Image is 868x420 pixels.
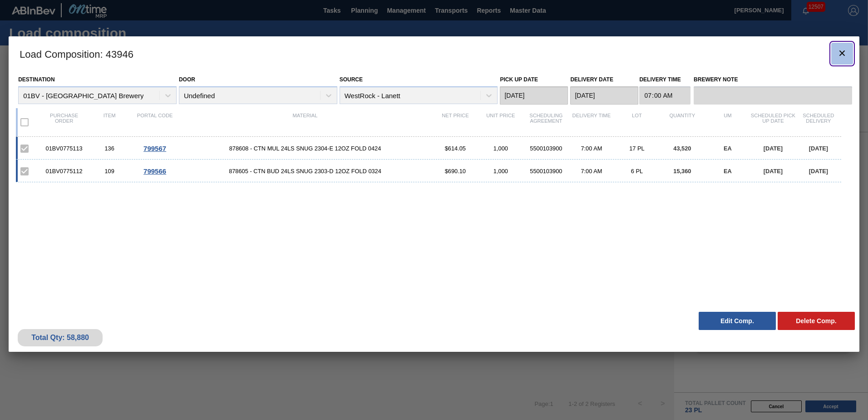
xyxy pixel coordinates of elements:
[132,145,178,152] div: Go to Order
[705,113,750,132] div: UM
[764,168,783,175] span: [DATE]
[18,76,54,83] label: Destination
[724,168,732,175] span: EA
[569,168,614,175] div: 7:00 AM
[25,334,96,342] div: Total Qty: 58,880
[809,145,828,152] span: [DATE]
[523,168,569,175] div: 5500103900
[523,145,569,152] div: 5500103900
[41,168,87,175] div: 01BV0775112
[178,145,433,152] span: 878608 - CTN MUL 24LS SNUG 2304-E 12OZ FOLD 0424
[500,76,538,83] label: Pick up Date
[614,168,660,175] div: 6 PL
[433,145,478,152] div: $614.05
[724,145,732,152] span: EA
[673,145,691,152] span: 43,520
[87,168,132,175] div: 109
[478,113,523,132] div: Unit Price
[143,145,166,152] span: 799567
[9,36,859,71] h3: Load Composition : 43946
[41,145,87,152] div: 01BV0775113
[87,145,132,152] div: 136
[614,113,660,132] div: Lot
[178,113,433,132] div: Material
[340,76,363,83] label: Source
[660,113,705,132] div: Quantity
[778,312,855,330] button: Delete Comp.
[433,113,478,132] div: Net Price
[809,168,828,175] span: [DATE]
[132,113,178,132] div: Portal code
[673,168,691,175] span: 15,360
[694,73,852,86] label: Brewery Note
[750,113,796,132] div: Scheduled Pick up Date
[523,113,569,132] div: Scheduling Agreement
[764,145,783,152] span: [DATE]
[132,167,178,175] div: Go to Order
[41,113,87,132] div: Purchase order
[433,168,478,175] div: $690.10
[478,145,523,152] div: 1,000
[796,113,841,132] div: Scheduled Delivery
[500,86,568,105] input: mm/dd/yyyy
[570,76,613,83] label: Delivery Date
[178,168,433,175] span: 878605 - CTN BUD 24LS SNUG 2303-D 12OZ FOLD 0324
[569,145,614,152] div: 7:00 AM
[87,113,132,132] div: Item
[179,76,195,83] label: Door
[614,145,660,152] div: 17 PL
[569,113,614,132] div: Delivery Time
[478,168,523,175] div: 1,000
[143,167,166,175] span: 799566
[699,312,776,330] button: Edit Comp.
[570,86,638,105] input: mm/dd/yyyy
[639,73,690,86] label: Delivery Time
